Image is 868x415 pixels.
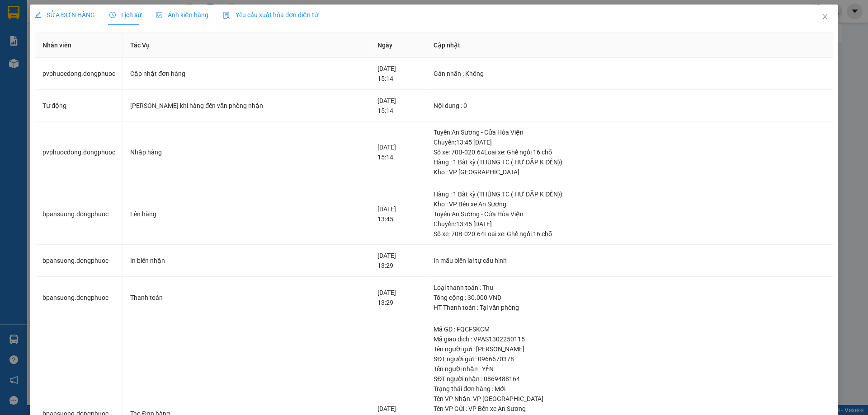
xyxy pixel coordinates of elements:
td: pvphuocdong.dongphuoc [35,121,123,183]
span: Lịch sử [109,11,142,19]
div: Mã giao dịch : VPAS1302250115 [434,334,826,344]
div: Tổng cộng : 30.000 VND [434,293,826,303]
span: Yêu cầu xuất hóa đơn điện tử [223,11,318,19]
div: [DATE] 13:29 [377,288,419,308]
td: Tự động [35,90,123,122]
th: Cập nhật [426,33,833,58]
span: picture [156,12,162,18]
div: Kho : VP Bến xe An Sương [434,199,826,209]
span: SỬA ĐƠN HÀNG [35,11,95,19]
div: Thanh toán [130,293,363,303]
td: pvphuocdong.dongphuoc [35,58,123,90]
div: Tên người gửi : [PERSON_NAME] [434,344,826,354]
div: In mẫu biên lai tự cấu hình [434,256,826,266]
td: bpansuong.dongphuoc [35,183,123,245]
div: Tuyến : An Sương - Cửa Hòa Viện Chuyến: 13:45 [DATE] Số xe: 70B-020.64 Loại xe: Ghế ngồi 16 chỗ [434,209,826,239]
div: Kho : VP [GEOGRAPHIC_DATA] [434,167,826,177]
div: [DATE] 13:45 [377,204,419,224]
div: SĐT người gửi : 0966670378 [434,354,826,364]
div: HT Thanh toán : Tại văn phòng [434,303,826,312]
div: Tên VP Gửi : VP Bến xe An Sương [434,404,826,414]
div: [DATE] 15:14 [377,96,419,116]
td: bpansuong.dongphuoc [35,245,123,277]
div: [DATE] 15:14 [377,142,419,162]
th: Ngày [370,33,426,58]
span: edit [35,12,41,18]
span: clock-circle [109,12,116,18]
div: Trạng thái đơn hàng : Mới [434,384,826,394]
div: Hàng : 1 Bất kỳ (THÙNG TC ( HƯ DẬP K ĐỀN)) [434,189,826,199]
div: Hàng : 1 Bất kỳ (THÙNG TC ( HƯ DẬP K ĐỀN)) [434,157,826,167]
div: Loại thanh toán : Thu [434,283,826,293]
span: Ảnh kiện hàng [156,11,208,19]
div: Cập nhật đơn hàng [130,69,363,79]
div: Tuyến : An Sương - Cửa Hòa Viện Chuyến: 13:45 [DATE] Số xe: 70B-020.64 Loại xe: Ghế ngồi 16 chỗ [434,127,826,157]
span: close [821,13,829,20]
td: bpansuong.dongphuoc [35,277,123,319]
div: SĐT người nhận : 0869488164 [434,374,826,384]
div: Gán nhãn : Không [434,69,826,79]
div: [DATE] 15:14 [377,64,419,84]
div: [DATE] 13:29 [377,251,419,270]
div: [PERSON_NAME] khi hàng đến văn phòng nhận [130,101,363,111]
div: Mã GD : FQCFSKCM [434,324,826,334]
div: Tên người nhận : YẾN [434,364,826,374]
th: Tác Vụ [123,33,370,58]
img: icon [223,12,230,19]
th: Nhân viên [35,33,123,58]
div: In biên nhận [130,256,363,266]
div: Nhập hàng [130,147,363,157]
div: Tên VP Nhận: VP [GEOGRAPHIC_DATA] [434,394,826,404]
div: Nội dung : 0 [434,101,826,111]
button: Close [812,5,838,30]
div: Lên hàng [130,209,363,219]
